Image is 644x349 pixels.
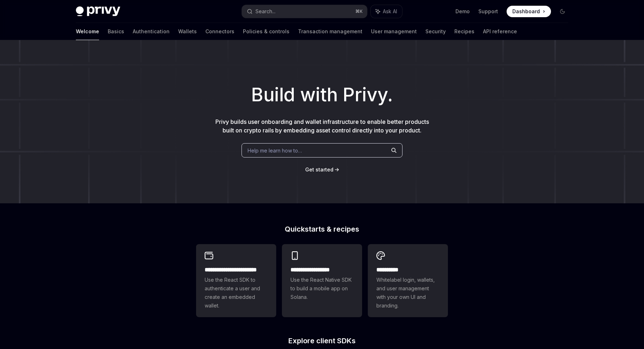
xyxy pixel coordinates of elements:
[243,23,289,40] a: Policies & controls
[425,23,446,40] a: Security
[205,23,234,40] a: Connectors
[512,8,540,15] span: Dashboard
[371,5,402,18] button: Ask AI
[371,23,417,40] a: User management
[557,6,568,17] button: Toggle dark mode
[298,23,362,40] a: Transaction management
[455,8,470,15] a: Demo
[205,276,268,310] span: Use the React SDK to authenticate a user and create an embedded wallet.
[242,5,367,18] button: Search...⌘K
[478,8,498,15] a: Support
[305,166,333,173] span: Get started
[133,23,170,40] a: Authentication
[454,23,474,40] a: Recipes
[291,276,353,301] span: Use the React Native SDK to build a mobile app on Solana.
[178,23,197,40] a: Wallets
[248,147,302,154] span: Help me learn how to…
[196,226,448,233] h2: Quickstarts & recipes
[76,6,120,16] img: dark logo
[108,23,124,40] a: Basics
[305,166,333,173] a: Get started
[196,337,448,344] h2: Explore client SDKs
[368,244,448,317] a: **** *****Whitelabel login, wallets, and user management with your own UI and branding.
[483,23,517,40] a: API reference
[282,244,362,317] a: **** **** **** ***Use the React Native SDK to build a mobile app on Solana.
[11,81,633,109] h1: Build with Privy.
[76,23,99,40] a: Welcome
[255,7,275,16] div: Search...
[383,8,397,15] span: Ask AI
[376,276,439,310] span: Whitelabel login, wallets, and user management with your own UI and branding.
[507,6,551,17] a: Dashboard
[215,118,429,134] span: Privy builds user onboarding and wallet infrastructure to enable better products built on crypto ...
[355,9,363,14] span: ⌘ K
